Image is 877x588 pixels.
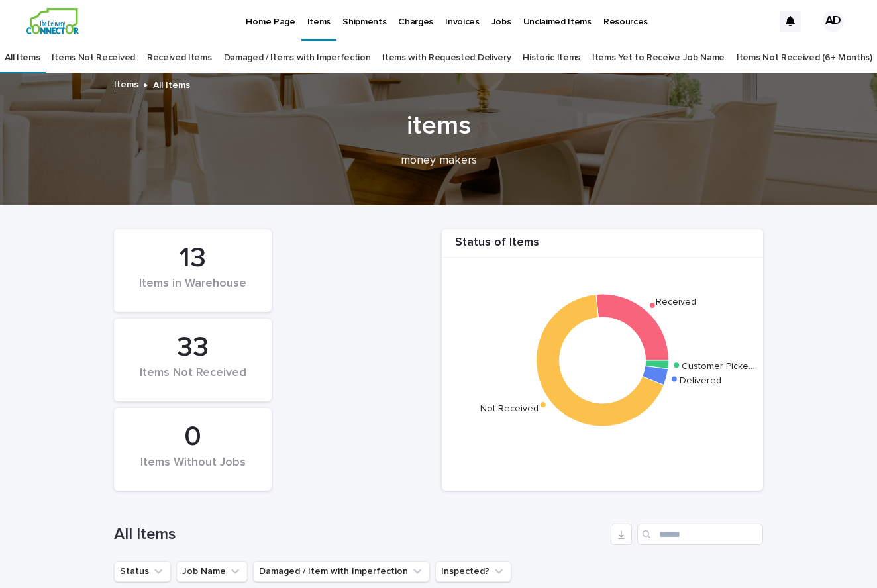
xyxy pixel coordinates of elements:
div: Items in Warehouse [136,277,249,305]
h1: All Items [114,525,605,544]
button: Inspected? [435,561,511,582]
div: 33 [136,331,249,364]
img: aCWQmA6OSGG0Kwt8cj3c [26,8,79,34]
text: Not Received [480,403,539,413]
a: Received Items [147,42,212,73]
div: AD [823,11,844,32]
a: Historic Items [523,42,580,73]
a: Items Not Received [52,42,134,73]
div: Status of Items [442,236,763,258]
text: Delivered [680,376,721,385]
div: 0 [136,420,249,454]
a: All Items [5,42,40,73]
button: Job Name [176,561,248,582]
div: Items Without Jobs [136,456,249,483]
p: money makers [174,154,703,168]
a: Damaged / Items with Imperfection [224,42,371,73]
a: Items with Requested Delivery [382,42,511,73]
input: Search [637,524,763,545]
button: Status [114,561,171,582]
text: Customer Picke… [682,361,754,370]
a: Items [114,76,138,91]
p: All Items [153,77,190,91]
a: Items Not Received (6+ Months) [737,42,872,73]
div: 13 [136,242,249,275]
a: Items Yet to Receive Job Name [592,42,725,73]
div: Items Not Received [136,366,249,394]
text: Received [656,297,696,307]
button: Damaged / Item with Imperfection [253,561,430,582]
h1: items [114,110,763,142]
